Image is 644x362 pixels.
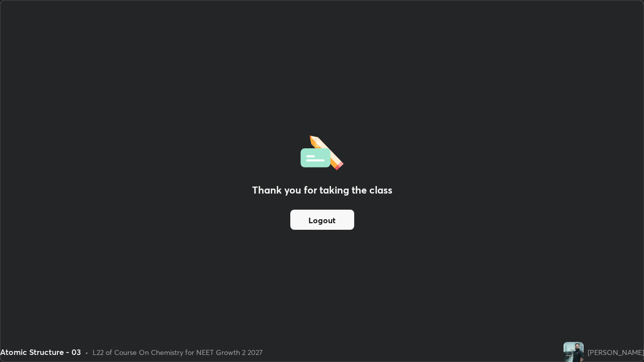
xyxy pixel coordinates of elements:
h2: Thank you for taking the class [252,183,392,198]
button: Logout [290,210,354,230]
div: • [85,347,89,357]
div: L22 of Course On Chemistry for NEET Growth 2 2027 [93,347,263,357]
div: [PERSON_NAME] [588,347,644,357]
img: 458855d34a904919bf64d220e753158f.jpg [563,342,584,362]
img: offlineFeedback.1438e8b3.svg [300,132,344,170]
